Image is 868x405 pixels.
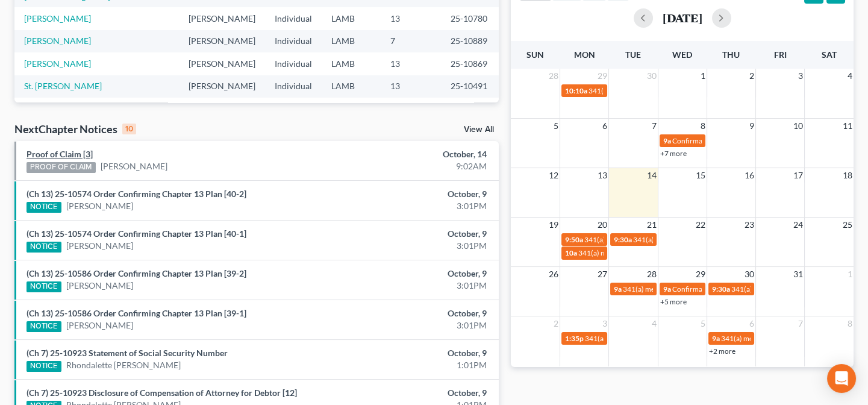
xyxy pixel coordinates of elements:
td: Individual [265,52,322,75]
td: Individual [265,75,322,98]
span: Mon [574,49,595,60]
div: NOTICE [27,281,61,292]
span: 25 [841,218,854,232]
a: Proof of Claim [3] [27,149,93,159]
h2: [DATE] [663,11,702,24]
span: 28 [548,69,560,83]
span: 8 [846,316,854,331]
span: 9a [663,136,671,145]
td: LAMB [322,52,381,75]
div: October, 9 [342,387,487,399]
span: 2 [748,69,755,83]
span: 9a [614,284,622,294]
td: 25-10491 [441,75,499,98]
span: 3 [797,69,804,83]
span: 9:50a [565,235,583,244]
span: Wed [672,49,692,60]
span: 341(a) meeting for [PERSON_NAME] [578,248,695,257]
div: October, 9 [342,307,487,319]
span: 341(a) meeting for [PERSON_NAME] [584,235,701,244]
span: 341(a) meeting for [PERSON_NAME] [633,235,749,244]
span: 17 [792,168,804,183]
td: 13 [381,52,441,75]
td: Individual [265,7,322,30]
td: [PERSON_NAME] [179,7,265,30]
span: 26 [548,267,560,281]
td: 25-10869 [441,52,499,75]
span: 29 [695,267,707,281]
span: 12 [548,168,560,183]
span: 1:35p [565,334,584,343]
div: 3:01PM [342,319,487,331]
td: [PERSON_NAME] [179,98,265,120]
td: 7 [381,98,441,120]
span: 7 [797,316,804,331]
span: 29 [596,69,608,83]
span: 2 [552,316,560,331]
div: 3:01PM [342,240,487,252]
td: LAMB [322,98,381,120]
a: View All [464,125,494,134]
span: 30 [646,69,658,83]
a: (Ch 13) 25-10574 Order Confirming Chapter 13 Plan [40-2] [27,189,246,199]
span: 31 [792,267,804,281]
span: 5 [552,119,560,133]
div: 3:01PM [342,200,487,212]
span: 19 [548,218,560,232]
span: 16 [743,168,755,183]
span: 9:30a [712,284,730,294]
div: 1:01PM [342,359,487,371]
td: [PERSON_NAME] [179,30,265,52]
span: 15 [695,168,707,183]
a: [PERSON_NAME] [66,200,133,212]
span: Sat [822,49,837,60]
span: 22 [695,218,707,232]
td: 13 [381,7,441,30]
div: PROOF OF CLAIM [27,162,96,173]
div: NOTICE [27,321,61,332]
span: Confirmation hearing for [PERSON_NAME] [672,136,809,145]
a: [PERSON_NAME] [66,280,133,292]
td: LAMB [322,75,381,98]
td: LAMB [322,30,381,52]
a: +2 more [709,347,735,356]
div: NextChapter Notices [14,122,136,136]
span: 28 [646,267,658,281]
div: 9:02AM [342,160,487,172]
div: 10 [122,124,136,134]
span: 10a [565,248,577,257]
span: 1 [846,267,854,281]
span: Fri [774,49,787,60]
span: 23 [743,218,755,232]
td: 13 [381,75,441,98]
span: 9a [663,284,671,294]
td: Individual [265,30,322,52]
a: (Ch 7) 25-10923 Statement of Social Security Number [27,348,228,358]
span: 10:10a [565,86,587,95]
div: NOTICE [27,361,61,372]
a: +7 more [660,149,687,158]
a: +5 more [660,297,687,306]
span: 18 [841,168,854,183]
span: 8 [699,119,707,133]
a: [PERSON_NAME] [24,13,91,24]
span: 341(a) meeting for [PERSON_NAME] [731,284,848,294]
div: 3:01PM [342,280,487,292]
span: 21 [646,218,658,232]
div: October, 9 [342,188,487,200]
span: 341(a) meeting for [PERSON_NAME] [589,86,705,95]
a: [PERSON_NAME] [101,160,167,172]
a: (Ch 7) 25-10923 Disclosure of Compensation of Attorney for Debtor [12] [27,388,297,398]
td: [PERSON_NAME] [179,75,265,98]
span: 11 [841,119,854,133]
a: [PERSON_NAME] [24,58,91,69]
td: 7 [381,30,441,52]
td: 25-10889 [441,30,499,52]
td: LAMB [322,7,381,30]
div: October, 9 [342,347,487,359]
a: Rhondalette [PERSON_NAME] [66,359,181,371]
span: 3 [601,316,608,331]
a: [PERSON_NAME] [66,240,133,252]
div: October, 9 [342,268,487,280]
a: [PERSON_NAME] [24,36,91,46]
